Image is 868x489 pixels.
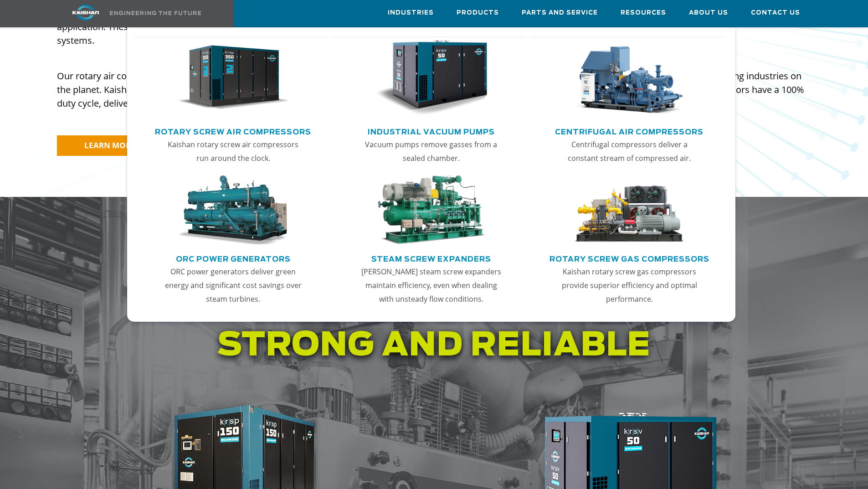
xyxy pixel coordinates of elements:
[177,40,289,116] img: thumb-Rotary-Screw-Air-Compressors
[751,8,800,18] span: Contact Us
[84,140,135,150] span: LEARN MORE
[360,265,502,306] p: [PERSON_NAME] steam screw expanders maintain efficiency, even when dealing with unsteady flow con...
[621,8,666,18] span: Resources
[57,288,812,365] h1: Kaishan systems
[555,124,704,138] a: Centrifugal Air Compressors
[176,251,291,265] a: ORC Power Generators
[162,265,304,306] p: ORC power generators deliver green energy and significant cost savings over steam turbines.
[457,8,499,18] span: Products
[217,329,651,362] span: Strong and reliable
[360,138,502,165] p: Vacuum pumps remove gasses from a sealed chamber.
[689,8,728,18] span: About Us
[621,0,666,25] a: Resources
[388,0,434,25] a: Industries
[522,0,598,25] a: Parts and Service
[57,69,812,110] p: Our rotary air compressors are delivered to thousands of customers each year. These companies tru...
[162,138,304,165] p: Kaishan rotary screw air compressors run around the clock.
[388,8,434,18] span: Industries
[375,40,487,116] img: thumb-Industrial-Vacuum-Pumps
[155,124,311,138] a: Rotary Screw Air Compressors
[457,0,499,25] a: Products
[689,0,728,25] a: About Us
[177,175,289,246] img: thumb-ORC-Power-Generators
[57,135,170,156] a: LEARN MORE
[573,175,685,246] img: thumb-Rotary-Screw-Gas-Compressors
[375,175,487,246] img: thumb-Steam-Screw-Expanders
[558,265,700,306] p: Kaishan rotary screw gas compressors provide superior efficiency and optimal performance.
[368,124,495,138] a: Industrial Vacuum Pumps
[371,251,491,265] a: Steam Screw Expanders
[573,40,685,116] img: thumb-Centrifugal-Air-Compressors
[51,5,120,21] img: kaishan logo
[550,251,709,265] a: Rotary Screw Gas Compressors
[558,138,700,165] p: Centrifugal compressors deliver a constant stream of compressed air.
[110,11,201,15] img: Engineering the future
[522,8,598,18] span: Parts and Service
[751,0,800,25] a: Contact Us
